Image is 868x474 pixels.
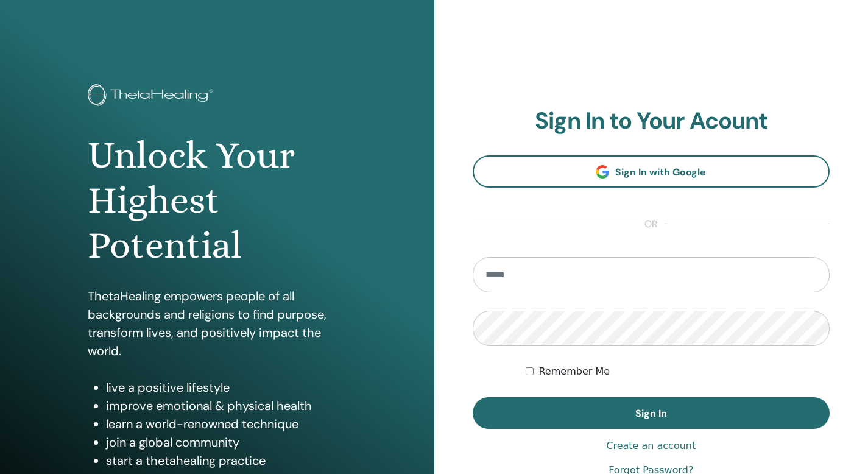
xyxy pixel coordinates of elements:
div: Keep me authenticated indefinitely or until I manually logout [526,364,830,379]
p: ThetaHealing empowers people of all backgrounds and religions to find purpose, transform lives, a... [88,287,347,360]
span: Sign In with Google [615,166,706,179]
li: start a thetahealing practice [106,451,347,470]
li: join a global community [106,433,347,451]
h1: Unlock Your Highest Potential [88,133,347,269]
li: learn a world-renowned technique [106,415,347,433]
a: Create an account [606,439,696,453]
li: live a positive lifestyle [106,378,347,397]
span: or [638,217,664,232]
h2: Sign In to Your Acount [473,107,830,135]
label: Remember Me [538,364,610,379]
a: Sign In with Google [473,155,830,188]
li: improve emotional & physical health [106,397,347,415]
span: Sign In [635,407,667,420]
button: Sign In [473,397,830,429]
